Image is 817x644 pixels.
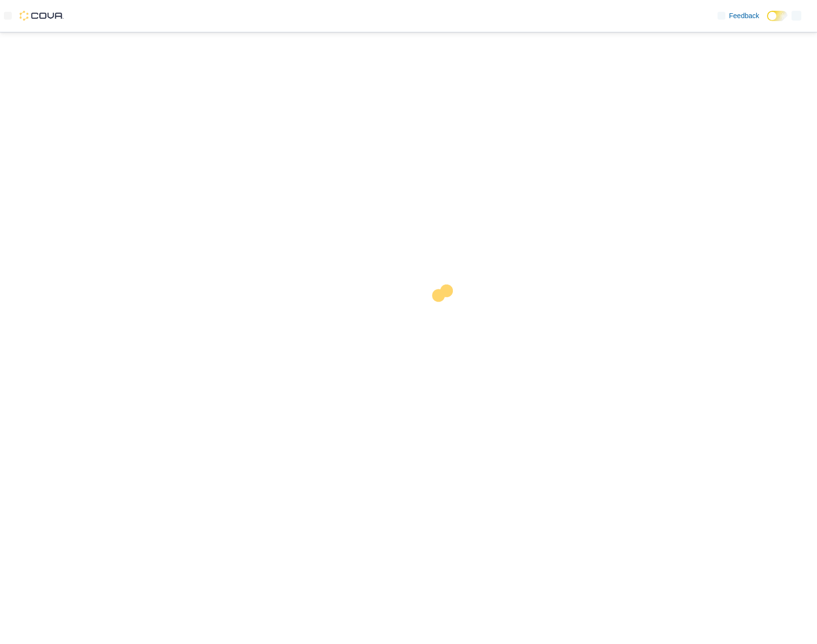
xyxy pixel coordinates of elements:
img: cova-loader [409,277,482,351]
span: Feedback [729,11,759,21]
a: Feedback [714,6,763,26]
input: Dark Mode [767,11,788,21]
img: Cova [20,11,64,21]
